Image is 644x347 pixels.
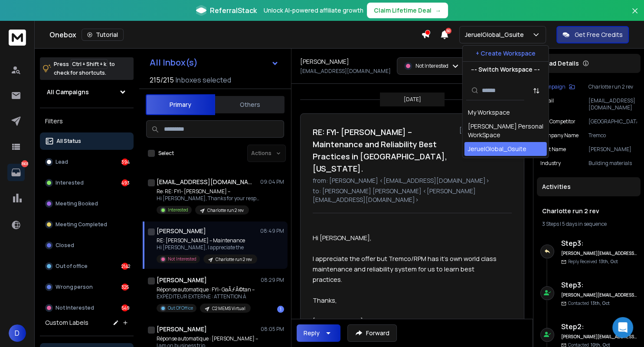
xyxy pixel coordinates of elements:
div: 325 [121,284,128,291]
p: [EMAIL_ADDRESS][DOMAIN_NAME] [300,68,391,75]
button: D [9,324,26,342]
button: Others [215,95,284,114]
span: [PERSON_NAME] [313,317,363,325]
p: [DATE] [403,96,421,103]
p: Charlotte run 2 rev [588,83,637,90]
button: Closed [40,237,134,254]
h6: [PERSON_NAME][EMAIL_ADDRESS][DOMAIN_NAME] [561,334,637,340]
h6: Step 2 : [561,321,637,332]
p: industry [540,160,561,167]
h3: Filters [40,115,134,127]
h1: RE: FYI- [PERSON_NAME] – Maintenance and Reliability Best Practices in [GEOGRAPHIC_DATA], [US_STA... [313,126,454,175]
button: Meeting Completed [40,216,134,233]
div: Onebox [49,29,421,41]
button: Interested493 [40,174,134,192]
button: Out of office2142 [40,258,134,275]
span: 13th, Oct [599,258,618,264]
p: Meeting Completed [56,221,107,228]
p: Lead [56,159,68,165]
p: Unlock AI-powered affiliate growth [264,6,363,15]
p: Company Name [540,132,579,139]
p: [DATE] : 08:49 pm [459,126,512,135]
p: 08:49 PM [260,228,284,235]
div: | [542,221,635,228]
p: RE: [PERSON_NAME] – Maintenance [157,237,257,244]
h6: Step 3 : [561,280,637,290]
button: All Campaigns [40,83,134,101]
div: 394 [121,159,128,165]
button: Tutorial [82,29,124,41]
p: 09:04 PM [260,178,284,185]
h1: All Campaigns [47,88,89,96]
p: JeruelGlobal_Gsuite [465,30,527,39]
h1: [PERSON_NAME] [157,325,207,334]
button: Reply [297,324,340,342]
button: Meeting Booked [40,195,134,212]
p: Out of office [56,263,88,270]
p: Campaign [540,83,566,90]
h1: [PERSON_NAME] [157,227,206,235]
button: Sort by Sort A-Z [528,82,545,99]
h1: All Inbox(s) [150,58,198,67]
p: Charlotte run 2 rev [216,256,252,263]
p: --- Switch Workspace --- [471,65,540,74]
p: to: [PERSON_NAME] [PERSON_NAME] <[PERSON_NAME][EMAIL_ADDRESS][DOMAIN_NAME]> [313,187,512,204]
span: → [435,6,441,15]
h6: [PERSON_NAME][EMAIL_ADDRESS][DOMAIN_NAME] [561,250,637,257]
button: Wrong person325 [40,278,134,296]
p: Reply Received [568,258,618,265]
span: ReferralStack [210,5,257,16]
h1: [PERSON_NAME] [300,57,349,66]
p: Interested [168,207,188,213]
h3: Custom Labels [45,318,88,327]
div: 493 [121,179,128,186]
a: 3903 [7,164,25,181]
p: Réponse automatique : FYI- GaÃƒÂ©tan – [157,286,255,293]
div: JeruelGlobal_Gsuite [468,145,526,153]
p: Charlotte run 2 rev [207,207,244,214]
span: 215 / 215 [150,75,174,85]
span: Hi [PERSON_NAME], [313,233,372,242]
button: Close banner [629,5,641,26]
span: Ctrl + Shift + k [71,59,108,69]
div: Reply [304,329,320,337]
p: Wrong person [56,284,93,291]
p: First Name [540,146,566,153]
p: Closed [56,242,74,249]
p: 3903 [21,160,28,167]
h6: [PERSON_NAME][EMAIL_ADDRESS][DOMAIN_NAME] [561,292,637,298]
p: 08:05 PM [261,326,284,333]
p: [EMAIL_ADDRESS][DOMAIN_NAME] [588,97,637,111]
p: Building materials [588,160,637,167]
p: Contacted [568,300,610,307]
button: Lead394 [40,153,134,171]
h6: Step 3 : [561,238,637,248]
button: All Inbox(s) [143,54,286,71]
span: 3 Steps [542,220,559,228]
div: My Workspace [468,108,510,117]
p: Réponse automatique : [PERSON_NAME] – [157,335,258,342]
button: Primary [146,94,215,115]
p: [PERSON_NAME] [588,146,637,153]
span: I appreciate the offer but Tremco/RPM has it’s own world class maintenance and reliability system... [313,254,498,284]
div: Open Intercom Messenger [612,317,633,338]
p: Get Free Credits [575,30,623,39]
p: Meeting Booked [56,200,98,207]
p: Press to check for shortcuts. [54,60,115,77]
p: Out Of Office [168,305,193,311]
p: Top Competitor [540,118,575,125]
p: Interested [56,179,84,186]
h1: Charlotte run 2 rev [542,207,635,215]
p: [GEOGRAPHIC_DATA] [588,118,637,125]
span: 13th, Oct [591,300,610,306]
button: + Create Workspace [463,46,549,61]
button: Forward [347,324,397,342]
p: Lead Details [542,59,579,68]
div: [PERSON_NAME] Personal WorkSpace [468,122,543,139]
p: Hi [PERSON_NAME], Thanks for your response [157,195,261,202]
label: Select [158,150,174,157]
p: Not Interested [415,63,448,69]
